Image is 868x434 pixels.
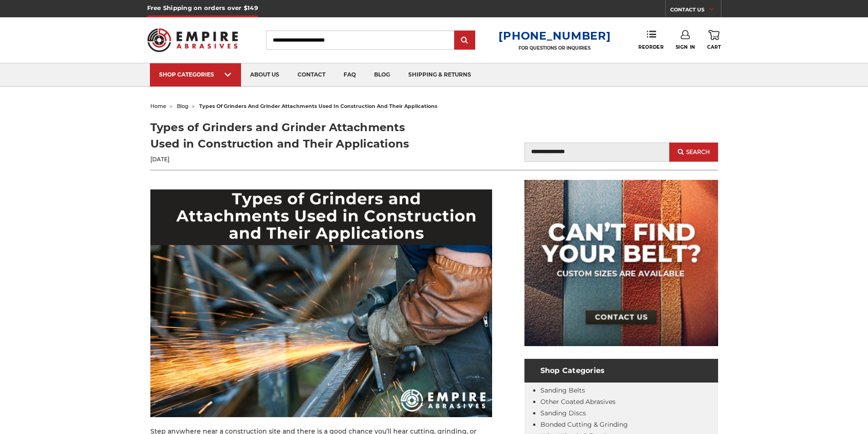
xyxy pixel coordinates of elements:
[670,5,721,17] a: CONTACT US
[498,29,611,42] a: [PHONE_NUMBER]
[540,409,586,417] a: Sanding Discs
[334,63,365,87] a: faq
[540,420,628,429] a: Bonded Cutting & Grinding
[638,44,663,50] span: Reorder
[150,103,166,109] a: home
[686,149,710,155] span: Search
[707,30,721,50] a: Cart
[524,180,718,346] img: promo banner for custom belts.
[150,119,434,152] h1: Types of Grinders and Grinder Attachments Used in Construction and Their Applications
[241,63,288,87] a: about us
[147,22,238,58] img: Empire Abrasives
[707,44,721,50] span: Cart
[199,103,437,109] span: types of grinders and grinder attachments used in construction and their applications
[540,398,616,406] a: Other Coated Abrasives
[540,386,585,394] a: Sanding Belts
[669,143,718,162] button: Search
[524,359,718,383] h4: Shop Categories
[159,71,232,78] div: SHOP CATEGORIES
[288,63,334,87] a: contact
[150,155,434,163] p: [DATE]
[456,31,474,50] input: Submit
[638,30,663,50] a: Reorder
[365,63,399,87] a: blog
[177,103,189,109] a: blog
[498,45,611,51] p: FOR QUESTIONS OR INQUIRIES
[150,189,492,417] img: Types of Grinders and Grinder Attachments Used in Construction and Their Applications
[399,63,480,87] a: shipping & returns
[676,44,695,50] span: Sign In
